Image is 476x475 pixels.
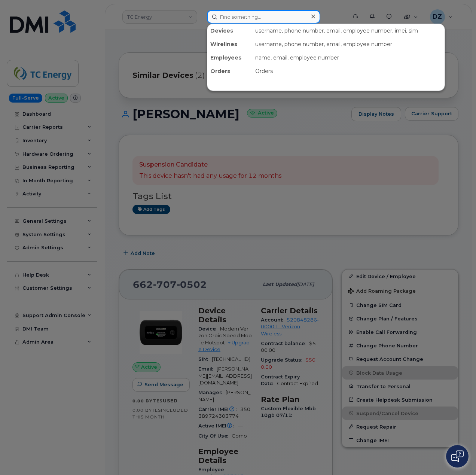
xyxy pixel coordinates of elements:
div: Orders [207,64,252,78]
img: Open chat [451,450,464,462]
div: Wirelines [207,37,252,51]
div: name, email, employee number [252,51,445,64]
div: username, phone number, email, employee number [252,37,445,51]
div: Employees [207,51,252,64]
div: username, phone number, email, employee number, imei, sim [252,24,445,37]
div: Devices [207,24,252,37]
div: Orders [252,64,445,78]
